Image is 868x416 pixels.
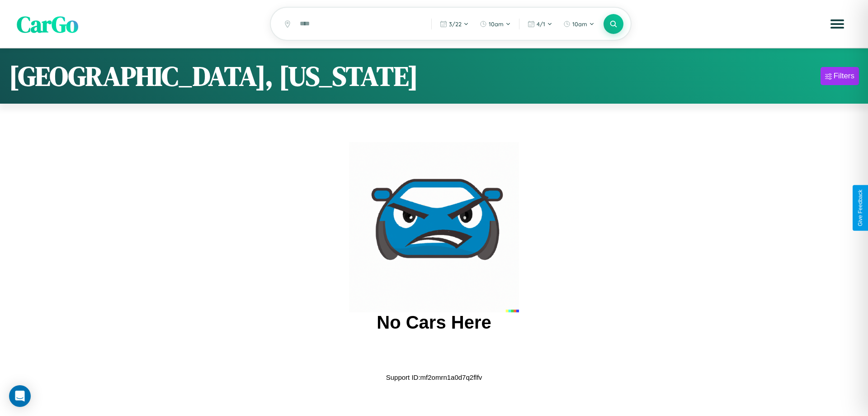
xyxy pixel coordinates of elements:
[17,8,78,39] span: CarGo
[857,190,863,226] div: Give Feedback
[475,17,515,31] button: 10am
[349,142,519,312] img: car
[9,57,418,95] h1: [GEOGRAPHIC_DATA], [US_STATE]
[821,67,859,85] button: Filters
[559,17,599,31] button: 10am
[572,20,587,28] span: 10am
[489,20,504,28] span: 10am
[825,11,850,37] button: Open menu
[435,17,473,31] button: 3/22
[449,20,462,28] span: 3 / 22
[386,371,482,383] p: Support ID: mf2omrn1a0d7q2flfv
[834,72,854,81] div: Filters
[537,20,545,28] span: 4 / 1
[377,312,491,333] h2: No Cars Here
[9,385,31,407] div: Open Intercom Messenger
[523,17,557,31] button: 4/1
